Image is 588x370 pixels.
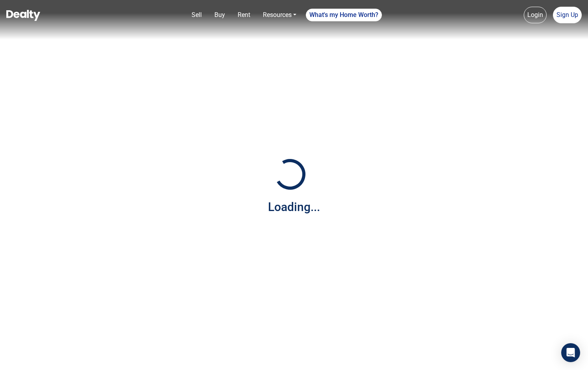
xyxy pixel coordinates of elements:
[553,7,582,23] a: Sign Up
[211,7,228,23] a: Buy
[524,7,547,23] a: Login
[270,155,310,194] img: Loading
[6,10,40,21] img: Dealty - Buy, Sell & Rent Homes
[561,343,580,362] div: Open Intercom Messenger
[306,9,382,21] a: What's my Home Worth?
[234,7,253,23] a: Rent
[260,7,300,23] a: Resources
[188,7,205,23] a: Sell
[268,198,320,216] div: Loading...
[4,346,28,370] iframe: BigID CMP Widget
